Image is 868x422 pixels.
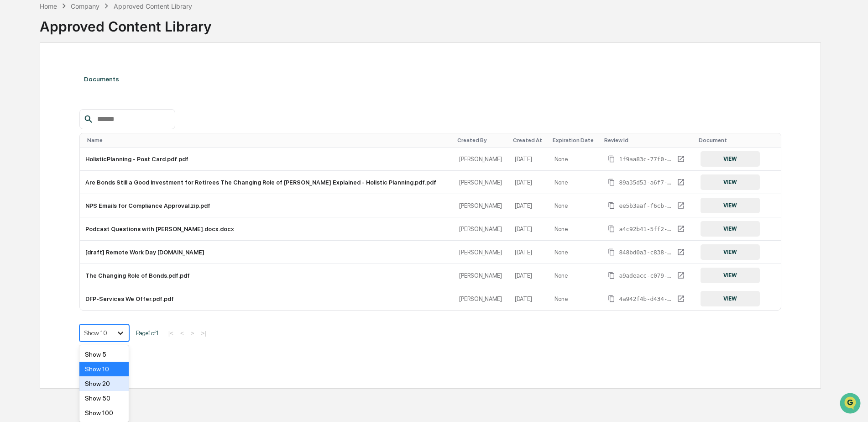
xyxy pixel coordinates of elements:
span: 4a942f4b-d434-4fed-8d87-9ee57e445aeb [619,295,674,303]
button: |< [166,329,176,337]
td: [DATE] [509,241,549,264]
div: Toggle SortBy [604,137,691,143]
img: 1746055101610-c473b297-6a78-478c-a979-82029cc54cd1 [9,70,26,86]
td: None [549,264,601,287]
button: Copy Id [606,177,617,188]
div: Show 20 [79,376,129,391]
td: [DATE] [509,171,549,194]
a: Powered byPylon [64,154,110,162]
div: Show 50 [79,391,129,406]
div: Show 5 [79,347,129,362]
button: Copy Id [606,293,617,304]
div: Show 100 [79,406,129,420]
td: [PERSON_NAME] [454,217,509,241]
span: a4c92b41-5ff2-43bd-bcd4-0842d5e7376b [619,226,674,233]
span: 89a35d53-a6f7-4535-8e0c-2d84ddf43ae0 [619,179,674,186]
a: 🖐️Preclearance [5,111,63,128]
div: Approved Content Library [40,11,821,35]
td: None [549,171,601,194]
p: How can we help? [9,19,166,34]
a: View Review [675,247,686,258]
div: Start new chat [31,70,150,79]
button: < [178,329,187,337]
td: [PERSON_NAME] [454,241,509,264]
a: View Review [675,153,686,164]
div: Approved Content Library [114,2,192,10]
td: None [549,148,601,171]
span: Data Lookup [18,132,58,142]
div: Toggle SortBy [513,137,545,143]
span: 848bd0a3-c838-42c9-87b4-8acf45e70ecd [619,249,674,256]
a: View Review [675,200,686,211]
td: Are Bonds Still a Good Investment for Retirees The Changing Role of [PERSON_NAME] Explained - Hol... [80,171,454,194]
button: VIEW [701,151,760,167]
td: DFP-Services We Offer.pdf.pdf [80,287,454,310]
button: Copy Id [606,247,617,258]
span: Preclearance [18,115,59,124]
button: VIEW [701,198,760,213]
td: None [549,241,601,264]
td: [DATE] [509,148,549,171]
button: Copy Id [606,153,617,164]
td: The Changing Role of Bonds.pdf.pdf [80,264,454,287]
td: [PERSON_NAME] [454,194,509,217]
div: 🗄️ [66,116,73,123]
button: Start new chat [155,73,166,84]
td: None [549,217,601,241]
span: ee5b3aaf-f6cb-4be7-99da-9767f757456c [619,202,674,210]
button: VIEW [701,268,760,283]
button: VIEW [701,221,760,237]
button: VIEW [701,174,760,190]
div: We're available if you need us! [31,79,115,86]
a: View Review [675,177,686,188]
iframe: Open customer support [839,392,863,417]
a: View Review [675,293,686,304]
td: [DATE] [509,287,549,310]
div: Show 10 [79,362,129,376]
td: [PERSON_NAME] [454,264,509,287]
td: [DATE] [509,194,549,217]
button: Copy Id [606,200,617,211]
button: > [188,329,197,337]
div: Documents [79,66,782,92]
button: Copy Id [606,223,617,234]
div: Toggle SortBy [87,137,450,143]
a: 🗄️Attestations [63,111,117,128]
button: VIEW [701,291,760,306]
td: None [549,287,601,310]
td: [draft] Remote Work Day [DOMAIN_NAME] [80,241,454,264]
a: 🔎Data Lookup [5,129,61,145]
span: 1f9aa83c-77f0-41ca-a005-b1c17f106430 [619,156,674,163]
div: 🔎 [9,133,16,141]
span: Attestations [75,115,113,124]
div: Company [71,2,99,10]
span: a9adeacc-c079-4bb1-a147-336fc68ac3d5 [619,272,674,280]
div: Toggle SortBy [457,137,506,143]
div: Toggle SortBy [553,137,597,143]
a: View Review [675,223,686,234]
td: None [549,194,601,217]
button: VIEW [701,244,760,260]
td: [PERSON_NAME] [454,148,509,171]
td: [PERSON_NAME] [454,171,509,194]
div: Toggle SortBy [775,137,777,143]
span: Pylon [91,155,110,162]
td: [PERSON_NAME] [454,287,509,310]
td: Podcast Questions with [PERSON_NAME].docx.docx [80,217,454,241]
div: Toggle SortBy [699,137,764,143]
td: [DATE] [509,217,549,241]
td: [DATE] [509,264,549,287]
td: NPS Emails for Compliance Approval.zip.pdf [80,194,454,217]
button: Copy Id [606,270,617,281]
div: 🖐️ [9,116,16,123]
span: Page 1 of 1 [136,329,159,337]
a: View Review [675,270,686,281]
div: Home [40,2,57,10]
button: >| [198,329,209,337]
td: HolisticPlanning - Post Card.pdf.pdf [80,148,454,171]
